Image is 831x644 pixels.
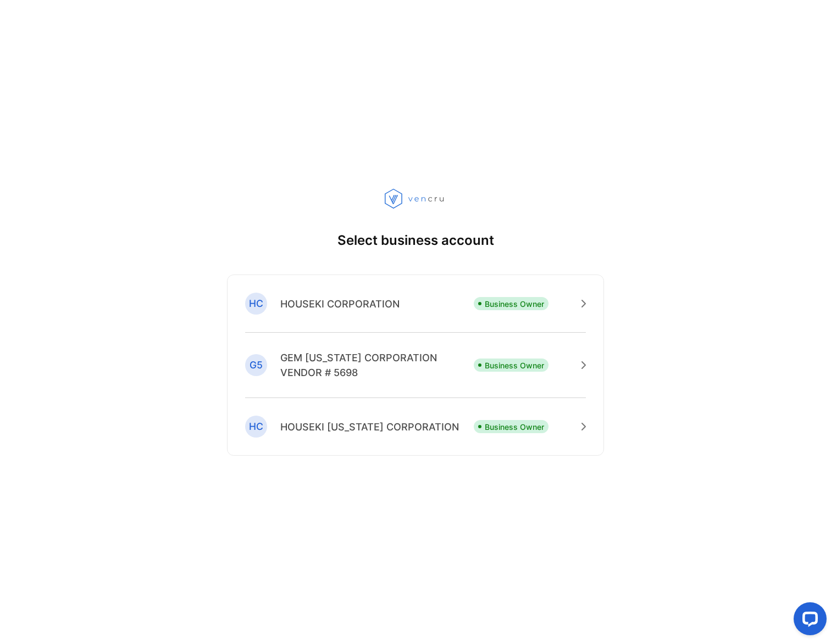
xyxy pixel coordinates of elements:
[485,421,544,433] p: Business Owner
[280,419,459,434] p: HOUSEKI [US_STATE] CORPORATION
[249,296,263,311] p: HC
[280,350,474,380] p: GEM [US_STATE] CORPORATION VENDOR # 5698
[337,231,494,250] p: Select business account
[250,358,263,372] p: G5
[485,298,544,310] p: Business Owner
[385,188,446,209] img: vencru logo
[785,598,831,644] iframe: LiveChat chat widget
[249,419,263,434] p: HC
[280,296,400,311] p: HOUSEKI CORPORATION
[485,360,544,371] p: Business Owner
